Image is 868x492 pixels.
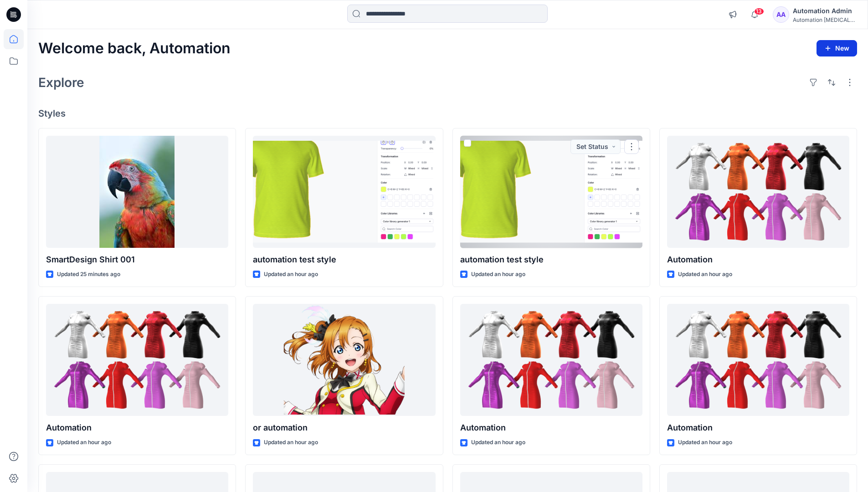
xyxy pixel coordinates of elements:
[38,75,84,90] h2: Explore
[38,108,857,119] h4: Styles
[754,8,764,15] span: 13
[793,16,857,23] div: Automation [MEDICAL_DATA]...
[46,304,228,416] a: Automation
[460,136,642,248] a: automation test style
[667,253,849,266] p: Automation
[46,421,228,434] p: Automation
[817,40,857,56] button: New
[264,438,318,447] p: Updated an hour ago
[667,136,849,248] a: Automation
[793,5,857,16] div: Automation Admin
[57,270,120,279] p: Updated 25 minutes ago
[678,270,732,279] p: Updated an hour ago
[38,40,231,57] h2: Welcome back, Automation
[460,304,642,416] a: Automation
[264,270,318,279] p: Updated an hour ago
[667,304,849,416] a: Automation
[460,253,642,266] p: automation test style
[57,438,111,447] p: Updated an hour ago
[253,421,435,434] p: or automation
[46,253,228,266] p: SmartDesign Shirt 001
[253,304,435,416] a: or automation
[678,438,732,447] p: Updated an hour ago
[773,6,789,23] div: AA
[46,136,228,248] a: SmartDesign Shirt 001
[471,270,525,279] p: Updated an hour ago
[460,421,642,434] p: Automation
[253,253,435,266] p: automation test style
[667,421,849,434] p: Automation
[471,438,525,447] p: Updated an hour ago
[253,136,435,248] a: automation test style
